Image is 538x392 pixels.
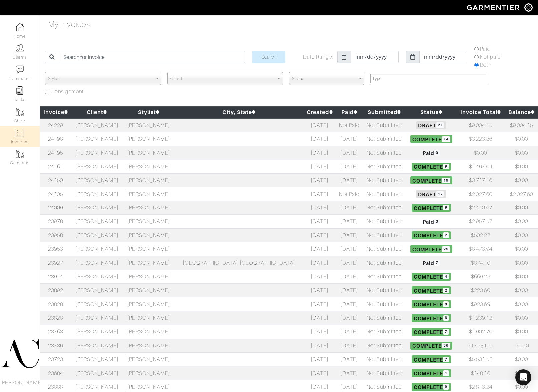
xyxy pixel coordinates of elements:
span: Complete [412,314,451,322]
td: [PERSON_NAME] [123,366,175,380]
td: [PERSON_NAME] [123,187,175,201]
label: Consignment [51,88,84,96]
span: Complete [412,328,451,336]
td: Not Submitted [363,160,406,173]
a: 24009 [48,205,63,211]
a: 23958 [48,232,63,238]
label: Date Range: [303,53,333,61]
td: [DATE] [336,311,363,325]
label: Paid [480,45,491,53]
a: 23826 [48,315,63,321]
span: 8 [443,301,449,307]
td: $0.00 [505,146,538,160]
td: $0.00 [505,160,538,173]
a: 23927 [48,260,63,266]
td: [PERSON_NAME] [71,284,123,297]
td: Not Submitted [363,215,406,228]
td: [DATE] [336,242,363,256]
td: $0.00 [505,297,538,311]
td: [PERSON_NAME] [71,146,123,160]
span: Client [170,72,274,85]
td: [PERSON_NAME] [71,366,123,380]
td: [PERSON_NAME] [123,325,175,339]
span: Complete [412,355,451,363]
span: 14 [442,136,450,142]
td: $9,004.15 [505,118,538,132]
span: 9 [443,205,449,211]
span: 0 [434,150,440,156]
span: Complete [412,286,451,294]
td: $1,239.12 [456,311,505,325]
span: Complete [412,300,451,308]
td: $502.27 [456,228,505,242]
td: [DATE] [336,352,363,366]
td: [PERSON_NAME] [71,228,123,242]
img: dashboard-icon-dbcd8f5a0b271acd01030246c82b418ddd0df26cd7fceb0bd07c9910d44c42f6.png [16,23,24,31]
td: [DATE] [336,284,363,297]
a: 24150 [48,177,63,183]
span: Status [292,72,355,85]
td: [DATE] [336,270,363,283]
td: [PERSON_NAME] [71,187,123,201]
td: [PERSON_NAME] [71,118,123,132]
span: Draft [416,190,446,198]
td: $3,223.36 [456,132,505,146]
td: [PERSON_NAME] [71,174,123,187]
span: 7 [443,329,449,335]
td: Not Submitted [363,118,406,132]
td: $0.00 [505,325,538,339]
td: [PERSON_NAME] [71,242,123,256]
label: Both [480,61,491,69]
td: [PERSON_NAME] [123,256,175,270]
a: Submitted [368,109,401,115]
span: 2 [443,288,449,293]
span: 19 [442,178,450,183]
td: Not Submitted [363,325,406,339]
span: 7 [434,260,440,266]
td: $2,027.60 [505,187,538,201]
a: 23736 [48,343,63,349]
a: 23684 [48,370,63,376]
td: [PERSON_NAME] [123,284,175,297]
td: [DATE] [303,297,336,311]
td: [DATE] [336,215,363,228]
a: 23914 [48,274,63,280]
h4: My Invoices [48,20,90,29]
img: orders-icon-0abe47150d42831381b5fb84f609e132dff9fe21cb692f30cb5eec754e2cba89.png [16,129,24,137]
td: $559.23 [456,270,505,283]
td: [DATE] [303,174,336,187]
td: [PERSON_NAME] [71,256,123,270]
td: [DATE] [303,311,336,325]
td: [PERSON_NAME] [123,174,175,187]
span: Paid [421,259,442,267]
td: Not Submitted [363,242,406,256]
span: 6 [443,315,449,321]
a: 24105 [48,191,63,197]
a: 23723 [48,356,63,362]
td: [DATE] [303,187,336,201]
span: Complete [412,231,451,239]
span: Complete [412,204,451,212]
td: [PERSON_NAME] [123,201,175,214]
img: reminder-icon-8004d30b9f0a5d33ae49ab947aed9ed385cf756f9e5892f1edd6e32f2345188e.png [16,86,24,95]
td: [DATE] [303,284,336,297]
td: [PERSON_NAME] [123,270,175,283]
span: Complete [410,245,452,253]
a: 24151 [48,164,63,170]
td: [PERSON_NAME] [71,297,123,311]
td: $674.10 [456,256,505,270]
td: [PERSON_NAME] [123,242,175,256]
div: Open Intercom Messenger [515,369,531,385]
td: Not Submitted [363,228,406,242]
span: Draft [416,121,446,129]
td: [GEOGRAPHIC_DATA] [GEOGRAPHIC_DATA] [175,256,303,270]
span: Complete [412,383,451,391]
span: Complete [410,135,452,143]
td: $0.00 [456,146,505,160]
td: [DATE] [303,352,336,366]
td: [DATE] [336,146,363,160]
td: [PERSON_NAME] [71,270,123,283]
a: Stylist [138,109,160,115]
td: $2,027.60 [456,187,505,201]
a: Invoice Total [460,109,501,115]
